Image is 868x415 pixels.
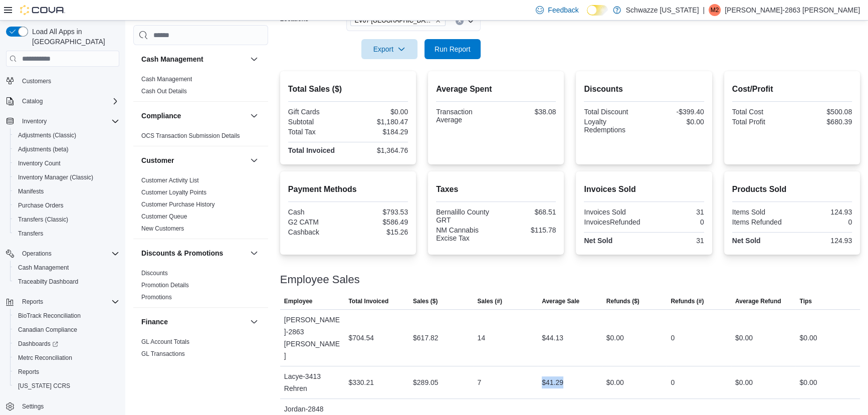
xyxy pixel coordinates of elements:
span: Feedback [548,5,578,15]
button: Canadian Compliance [10,323,123,337]
div: Total Tax [288,128,346,136]
button: Inventory Count [10,156,123,170]
span: Promotion Details [141,281,189,289]
span: Inventory Manager (Classic) [14,171,119,183]
p: Schwazze [US_STATE] [626,4,699,16]
strong: Net Sold [732,237,761,245]
span: Metrc Reconciliation [18,354,72,362]
a: GL Transactions [141,350,185,357]
button: Adjustments (beta) [10,142,123,156]
span: GL Transactions [141,350,185,358]
span: Adjustments (Classic) [18,131,76,139]
button: Discounts & Promotions [248,247,260,259]
div: 0 [646,218,704,226]
span: Refunds ($) [606,297,639,305]
button: Customer [248,154,260,166]
button: [US_STATE] CCRS [10,379,123,393]
button: Finance [141,317,246,327]
span: Dashboards [14,338,119,350]
span: Inventory Count [14,157,119,169]
span: Customer Purchase History [141,200,215,209]
button: Reports [2,295,123,309]
div: Subtotal [288,118,346,126]
div: 0 [671,376,675,388]
span: Inventory Count [18,159,61,167]
button: Adjustments (Classic) [10,128,123,142]
span: Cash Management [18,264,69,272]
span: Inventory Manager (Classic) [18,173,93,181]
p: | [703,4,705,16]
button: Catalog [2,94,123,108]
a: Transfers [14,228,47,240]
a: Customer Queue [141,213,187,220]
span: Reports [22,298,43,306]
div: $793.53 [350,208,408,216]
button: Manifests [10,184,123,198]
div: Loyalty Redemptions [584,118,642,134]
span: Settings [18,400,119,412]
span: Washington CCRS [14,380,119,392]
span: Customers [18,75,119,87]
button: Compliance [141,111,246,121]
div: $704.54 [348,332,374,344]
a: Inventory Manager (Classic) [14,171,97,183]
button: Purchase Orders [10,198,123,213]
h3: Employee Sales [280,274,360,286]
span: Customer Activity List [141,176,199,184]
span: EV07 [GEOGRAPHIC_DATA] [355,16,433,26]
span: Customers [22,77,51,85]
div: 31 [646,237,704,245]
span: Load All Apps in [GEOGRAPHIC_DATA] [28,27,119,47]
span: Canadian Compliance [18,326,77,334]
a: Customer Activity List [141,177,199,184]
p: [PERSON_NAME]-2863 [PERSON_NAME] [725,4,860,16]
span: EV07 Paradise Hills [350,15,446,26]
button: Operations [2,247,123,261]
div: Finance [133,336,268,364]
h2: Total Sales ($) [288,83,408,95]
div: Discounts & Promotions [133,267,268,307]
a: Dashboards [10,337,123,351]
div: $0.00 [646,118,704,126]
button: Discounts & Promotions [141,248,246,258]
span: Adjustments (beta) [14,143,119,155]
button: Inventory [18,115,51,127]
button: Cash Management [248,53,260,65]
span: Inventory [22,117,47,125]
div: Cash [288,208,346,216]
div: $184.29 [350,128,408,136]
a: Discounts [141,270,168,277]
div: $500.08 [794,108,852,116]
h2: Discounts [584,83,704,95]
div: $0.00 [799,332,817,344]
span: Customer Queue [141,213,187,221]
a: Settings [18,400,48,412]
span: Inventory [18,115,119,127]
span: Reports [18,368,39,376]
button: Operations [18,248,56,260]
div: $617.82 [413,332,439,344]
a: Cash Out Details [141,88,187,95]
span: Refunds (#) [671,297,704,305]
input: Dark Mode [587,5,608,16]
span: Tips [799,297,811,305]
span: Operations [18,248,119,260]
div: 31 [646,208,704,216]
span: Sales ($) [413,297,438,305]
button: Compliance [248,110,260,122]
span: Canadian Compliance [14,324,119,336]
h3: Discounts & Promotions [141,248,223,258]
h2: Cost/Profit [732,83,852,95]
div: Lacye-3413 Rehren [280,366,345,398]
div: $38.08 [498,108,556,116]
div: Cash Management [133,73,268,101]
div: $0.00 [606,376,624,388]
h2: Average Spent [436,83,556,95]
a: BioTrack Reconciliation [14,310,85,322]
span: BioTrack Reconciliation [14,310,119,322]
div: 7 [478,376,482,388]
div: InvoicesRefunded [584,218,642,226]
div: $0.00 [735,332,753,344]
div: $330.21 [348,376,374,388]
